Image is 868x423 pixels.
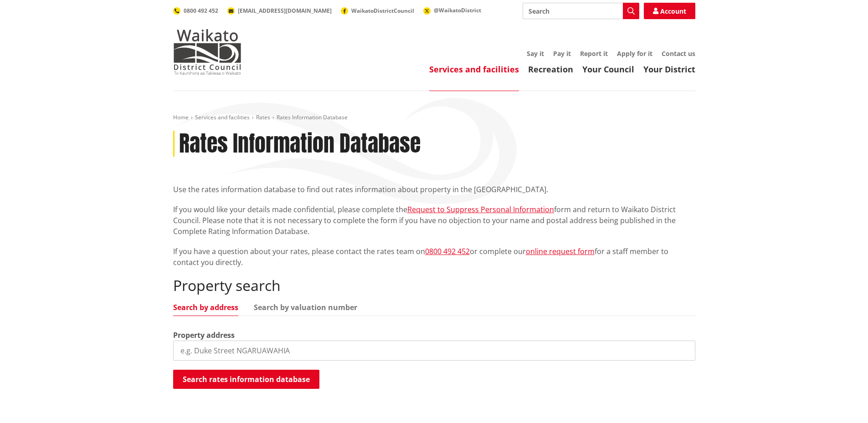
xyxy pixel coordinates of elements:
[526,246,595,256] a: online request form
[407,204,554,214] a: Request to Suppress Personal Information
[423,6,481,14] a: @WaikatoDistrict
[173,370,319,389] button: Search rates information database
[254,304,357,311] a: Search by valuation number
[173,7,218,15] a: 0800 492 452
[429,64,519,75] a: Services and facilities
[173,204,695,237] p: If you would like your details made confidential, please complete the form and return to Waikato ...
[173,304,238,311] a: Search by address
[173,113,189,121] a: Home
[351,7,414,15] span: WaikatoDistrictCouncil
[173,29,241,75] img: Waikato District Council - Te Kaunihera aa Takiwaa o Waikato
[617,49,652,58] a: Apply for it
[277,113,348,121] span: Rates Information Database
[173,246,695,268] p: If you have a question about your rates, please contact the rates team on or complete our for a s...
[195,113,250,121] a: Services and facilities
[582,64,634,75] a: Your Council
[643,64,695,75] a: Your District
[662,49,695,58] a: Contact us
[179,131,421,157] h1: Rates Information Database
[425,246,470,256] a: 0800 492 452
[523,3,639,19] input: Search input
[173,330,235,341] label: Property address
[238,7,332,15] span: [EMAIL_ADDRESS][DOMAIN_NAME]
[527,49,544,58] a: Say it
[184,7,218,15] span: 0800 492 452
[580,49,608,58] a: Report it
[173,341,695,361] input: e.g. Duke Street NGARUAWAHIA
[434,6,481,14] span: @WaikatoDistrict
[341,7,414,15] a: WaikatoDistrictCouncil
[173,114,695,122] nav: breadcrumb
[528,64,573,75] a: Recreation
[644,3,695,19] a: Account
[227,7,332,15] a: [EMAIL_ADDRESS][DOMAIN_NAME]
[256,113,270,121] a: Rates
[173,277,695,294] h2: Property search
[553,49,571,58] a: Pay it
[173,184,695,195] p: Use the rates information database to find out rates information about property in the [GEOGRAPHI...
